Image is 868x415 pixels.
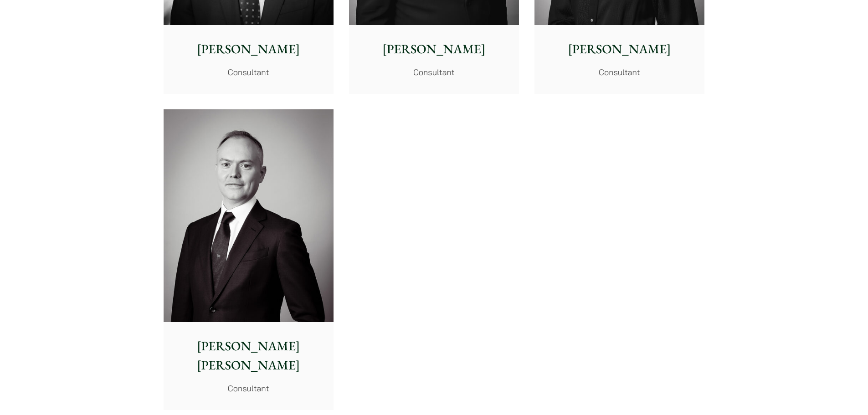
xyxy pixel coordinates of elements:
[171,382,326,395] p: Consultant
[356,40,512,59] p: [PERSON_NAME]
[171,337,326,375] p: [PERSON_NAME] [PERSON_NAME]
[171,66,326,78] p: Consultant
[356,66,512,78] p: Consultant
[542,66,697,78] p: Consultant
[171,40,326,59] p: [PERSON_NAME]
[164,109,334,410] a: [PERSON_NAME] [PERSON_NAME] Consultant
[542,40,697,59] p: [PERSON_NAME]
